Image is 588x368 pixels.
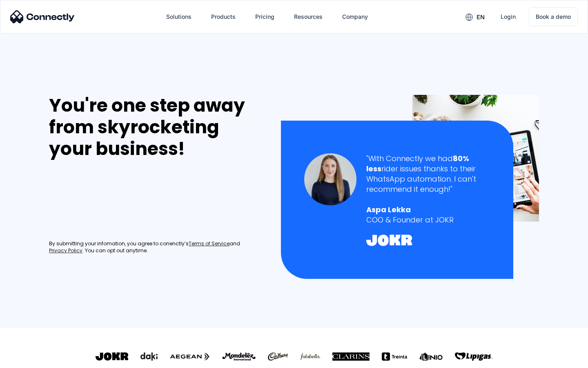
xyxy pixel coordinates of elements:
strong: 80% less [366,153,469,174]
div: en [477,11,485,23]
ul: Language list [16,354,49,365]
a: Login [494,7,522,27]
a: Terms of Service [189,240,229,247]
div: COO & Founder at JOKR [366,215,490,225]
div: Solutions [166,11,192,22]
div: Pricing [255,11,274,22]
strong: Aspa Lekka [366,204,411,215]
div: Company [342,11,368,22]
a: Privacy Policy [49,247,82,254]
div: Resources [294,11,323,22]
aside: Language selected: English [8,354,49,365]
div: Products [211,11,236,22]
iframe: Form 0 [49,169,171,231]
div: Login [501,11,516,22]
div: "With Connectly we had rider issues thanks to their WhatsApp automation. I can't recommend it eno... [366,153,490,195]
div: You're one step away from skyrocketing your business! [49,95,264,159]
img: Connectly Logo [10,10,75,23]
div: By submitting your infomation, you agree to conenctly’s and . You can opt out anytime. [49,240,264,254]
a: Pricing [249,7,281,27]
a: Book a demo [529,7,578,26]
